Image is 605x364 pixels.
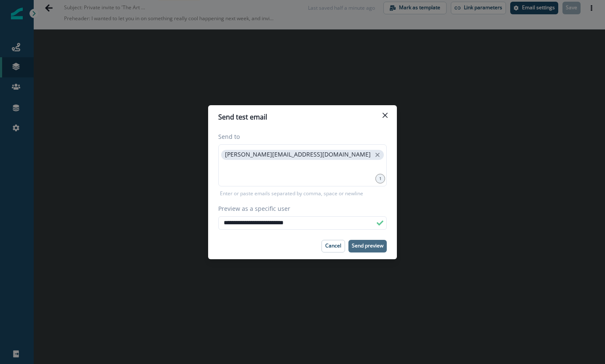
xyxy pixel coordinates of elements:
[375,174,385,183] div: 1
[373,151,382,159] button: close
[218,190,365,197] p: Enter or paste emails separated by comma, space or newline
[348,240,387,252] button: Send preview
[352,243,383,249] p: Send preview
[218,132,382,141] label: Send to
[325,243,341,249] p: Cancel
[225,151,371,158] p: [PERSON_NAME][EMAIL_ADDRESS][DOMAIN_NAME]
[321,240,345,252] button: Cancel
[378,109,392,122] button: Close
[218,112,267,122] p: Send test email
[218,204,382,213] label: Preview as a specific user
